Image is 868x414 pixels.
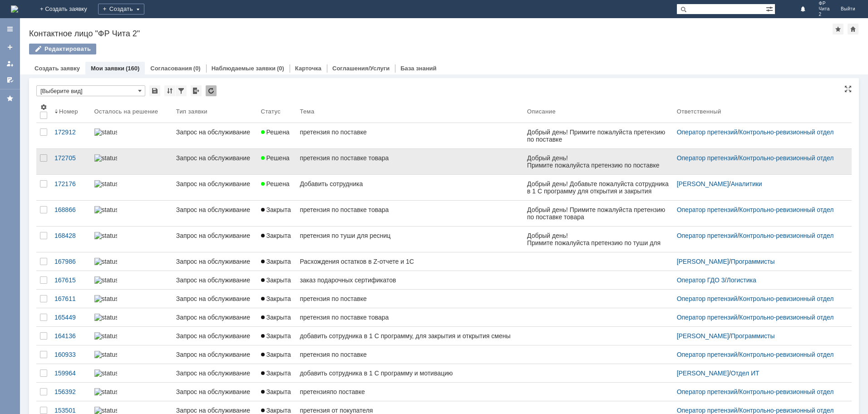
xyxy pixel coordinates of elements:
div: заказ подарочных сертификатов [300,276,520,284]
a: 167615 [51,271,91,289]
a: 165449 [51,308,91,326]
a: 167611 [51,290,91,308]
div: Запрос на обслуживание [176,332,254,340]
div: 172176 [54,180,87,187]
div: претензия от покупателя [300,407,520,414]
div: / [677,276,841,284]
th: Осталось на решение [91,100,173,123]
a: Запрос на обслуживание [173,149,257,174]
a: Запрос на обслуживание [173,290,257,308]
span: ФР [819,1,830,6]
a: statusbar-100 (1).png [91,227,173,252]
div: Запрос на обслуживание [176,295,254,302]
div: / [677,232,841,239]
div: Сортировка... [164,85,175,96]
a: [PERSON_NAME] [677,332,729,340]
div: Тип заявки [176,108,207,115]
a: Запрос на обслуживание [173,175,257,200]
a: заказ подарочных сертификатов [296,271,523,289]
a: претензия по поставке [296,123,523,148]
div: Сделать домашней страницей [848,24,858,34]
a: Наблюдаемые заявки [212,65,276,72]
a: претензия по туши для ресниц [296,227,523,252]
div: / [677,128,841,136]
div: Расхождения остатков в Z-отчете и 1С [300,258,520,265]
a: Оператор претензий [677,407,738,414]
a: Оператор претензий [677,154,738,162]
span: Закрыта [261,276,291,284]
a: Запрос на обслуживание [173,252,257,271]
div: 165449 [54,314,87,321]
a: Оператор претензий [677,295,738,302]
a: Запрос на обслуживание [173,308,257,326]
th: Статус [257,100,296,123]
img: statusbar-100 (1).png [94,332,117,340]
div: 159964 [54,370,87,377]
a: Закрыта [257,383,296,401]
div: 172912 [54,128,87,136]
div: добавить сотрудника в 1 С программу, для закрытия и открытия смены [300,332,520,340]
a: Программисты [731,332,775,340]
a: Закрыта [257,327,296,345]
div: 167611 [54,295,87,302]
img: statusbar-100 (1).png [94,128,117,136]
a: добавить сотрудника в 1 С программу и мотивацию [296,364,523,382]
a: statusbar-100 (1).png [91,123,173,148]
a: Закрыта [257,201,296,226]
a: Мои заявки [3,56,17,71]
div: Создать [98,4,144,15]
div: Запрос на обслуживание [176,180,254,187]
div: Статус [261,108,281,115]
a: Запрос на обслуживание [173,327,257,345]
a: Закрыта [257,271,296,289]
img: statusbar-100 (1).png [94,154,117,162]
div: претензия по поставке [300,351,520,358]
a: Контрольно-ревизионный отдел [739,407,833,414]
span: Закрыта [261,407,291,414]
a: 172912 [51,123,91,148]
a: Контрольно-ревизионный отдел [739,351,833,358]
div: Сохранить вид [149,85,160,96]
div: / [677,314,841,321]
span: Закрыта [261,206,291,213]
a: statusbar-100 (1).png [91,271,173,289]
a: statusbar-100 (1).png [91,383,173,401]
a: Закрыта [257,252,296,271]
div: Обновлять список [206,85,217,96]
div: Описание [527,108,556,115]
div: Запрос на обслуживание [176,128,254,136]
a: Закрыта [257,290,296,308]
img: statusbar-100 (1).png [94,407,117,414]
a: 168866 [51,201,91,226]
div: претензия по поставке товара [300,314,520,321]
div: Контактное лицо "ФР Чита 2" [29,29,833,38]
a: Оператор претензий [677,388,738,395]
img: statusbar-100 (1).png [94,370,117,377]
img: logo [11,5,18,13]
div: 164136 [54,332,87,340]
a: statusbar-100 (1).png [91,149,173,174]
a: Программисты [731,258,775,265]
div: На всю страницу [844,85,852,93]
a: претензия по поставке товара [296,308,523,326]
div: претензия по поставке [300,128,520,136]
div: Запрос на обслуживание [176,314,254,321]
a: Оператор претензий [677,206,738,213]
th: Тема [296,100,523,123]
a: Оператор ГДО 3 [677,276,725,284]
a: Создать заявку [35,65,80,72]
div: Запрос на обслуживание [176,276,254,284]
div: претензия по поставке [300,295,520,302]
div: / [677,407,841,414]
span: Настройки [40,103,47,111]
a: Логистика [726,276,756,284]
div: Тема [300,108,314,115]
a: 164136 [51,327,91,345]
img: statusbar-100 (1).png [94,351,117,358]
a: Закрыта [257,227,296,252]
a: Перейти на домашнюю страницу [11,5,18,13]
a: Контрольно-ревизионный отдел [739,295,833,302]
a: Контрольно-ревизионный отдел [739,314,833,321]
span: Расширенный поиск [766,4,775,13]
div: / [677,351,841,358]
